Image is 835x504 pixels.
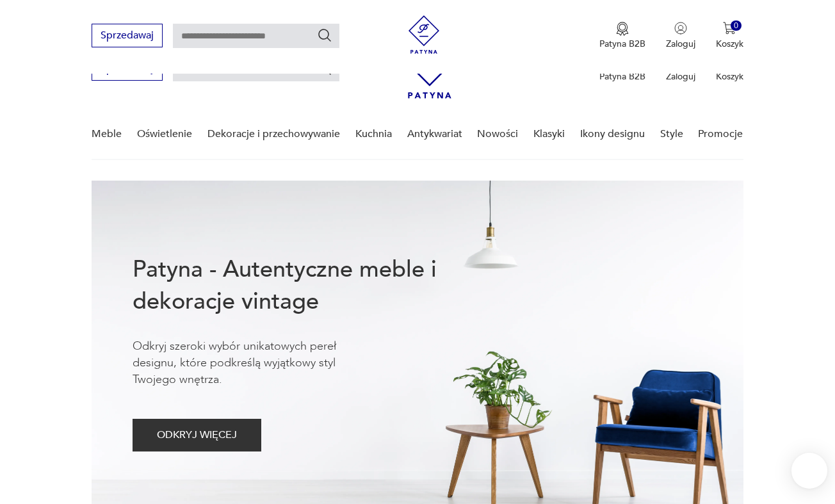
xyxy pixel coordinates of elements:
img: Ikonka użytkownika [674,22,687,35]
p: Patyna B2B [599,38,645,50]
a: Antykwariat [407,110,462,159]
a: Sprzedawaj [92,32,163,41]
a: Ikony designu [580,110,645,159]
div: 0 [731,20,742,31]
a: Kuchnia [355,110,392,159]
p: Koszyk [716,38,743,50]
img: Ikona koszyka [723,22,736,35]
button: 0Koszyk [716,22,743,50]
a: Meble [92,110,122,159]
img: Patyna - sklep z meblami i dekoracjami vintage [405,15,443,54]
a: Style [660,110,683,159]
a: Nowości [477,110,518,159]
button: Szukaj [317,28,332,43]
button: Sprzedawaj [92,24,163,47]
button: ODKRYJ WIĘCEJ [133,419,261,451]
a: Dekoracje i przechowywanie [207,110,340,159]
button: Zaloguj [666,22,695,50]
p: Zaloguj [666,38,695,50]
button: Patyna B2B [599,22,645,50]
a: Promocje [698,110,743,159]
a: Sprzedawaj [92,65,163,74]
a: Ikona medaluPatyna B2B [599,22,645,50]
iframe: Smartsupp widget button [791,453,827,489]
p: Patyna B2B [599,70,645,83]
p: Odkryj szeroki wybór unikatowych pereł designu, które podkreślą wyjątkowy styl Twojego wnętrza. [133,338,376,388]
a: ODKRYJ WIĘCEJ [133,432,261,441]
img: Ikona medalu [616,22,629,36]
p: Zaloguj [666,70,695,83]
a: Oświetlenie [137,110,192,159]
a: Klasyki [533,110,565,159]
h1: Patyna - Autentyczne meble i dekoracje vintage [133,254,478,318]
p: Koszyk [716,70,743,83]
